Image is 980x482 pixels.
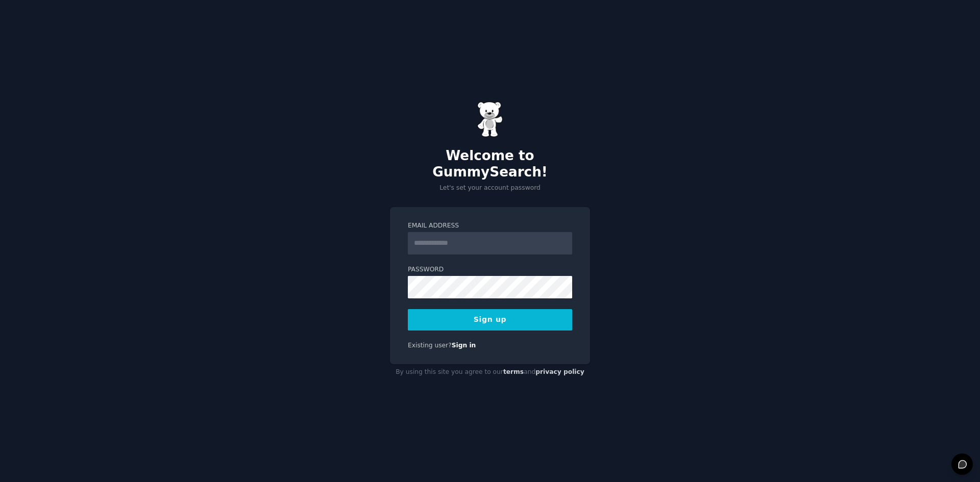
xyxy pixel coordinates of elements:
[452,342,476,349] a: Sign in
[390,364,590,380] div: By using this site you agree to our and
[390,184,590,193] p: Let's set your account password
[408,265,572,274] label: Password
[408,342,452,349] span: Existing user?
[535,368,584,375] a: privacy policy
[408,221,572,231] label: Email Address
[477,102,503,137] img: Gummy Bear
[503,368,524,375] a: terms
[408,309,572,331] button: Sign up
[390,148,590,180] h2: Welcome to GummySearch!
